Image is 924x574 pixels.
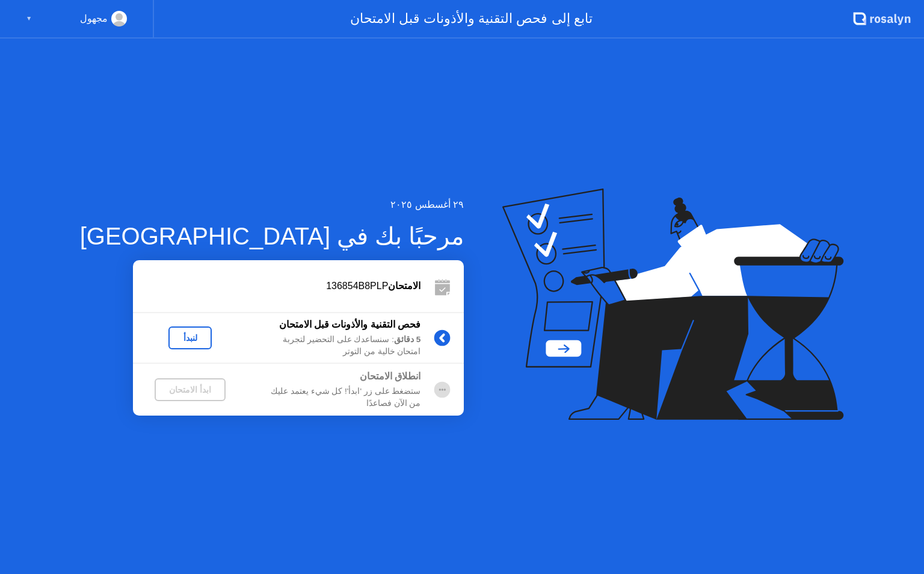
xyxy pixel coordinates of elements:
[133,279,420,293] div: 136854B8PLP
[80,11,108,27] div: مجهول
[394,335,420,344] b: 5 دقائق
[247,334,420,358] div: : سنساعدك على التحضير لتجربة امتحان خالية من التوتر
[247,385,420,410] div: ستضغط على زر 'ابدأ'! كل شيء يعتمد عليك من الآن فصاعدًا
[360,371,420,381] b: انطلاق الامتحان
[279,319,421,329] b: فحص التقنية والأذونات قبل الامتحان
[155,378,226,401] button: ابدأ الامتحان
[159,385,221,395] div: ابدأ الامتحان
[80,198,464,212] div: ٢٩ أغسطس ٢٠٢٥
[173,333,207,343] div: لنبدأ
[388,281,420,291] b: الامتحان
[168,326,212,349] button: لنبدأ
[80,218,464,254] div: مرحبًا بك في [GEOGRAPHIC_DATA]
[26,11,32,27] div: ▼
